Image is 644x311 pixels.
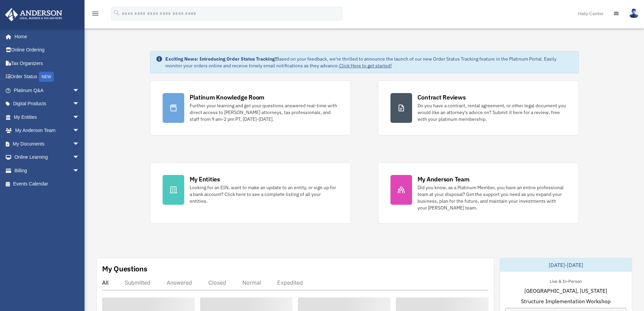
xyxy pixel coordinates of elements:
img: User Pic [629,8,639,18]
span: arrow_drop_down [73,110,86,124]
div: My Anderson Team [418,175,470,183]
div: Do you have a contract, rental agreement, or other legal document you would like an attorney's ad... [418,102,566,123]
a: Tax Organizers [5,57,90,70]
a: My Anderson Team Did you know, as a Platinum Member, you have an entire professional team at your... [378,162,579,224]
div: Submitted [125,279,150,286]
div: NEW [39,72,54,82]
div: Platinum Knowledge Room [190,93,265,102]
i: menu [91,9,99,18]
div: Further your learning and get your questions answered real-time with direct access to [PERSON_NAM... [190,102,338,123]
div: Closed [208,279,226,286]
a: Click Here to get started! [339,63,392,69]
a: My Entitiesarrow_drop_down [5,110,90,124]
a: Order StatusNEW [5,70,90,84]
span: Structure Implementation Workshop [521,297,611,305]
span: arrow_drop_down [73,124,86,138]
span: arrow_drop_down [73,137,86,151]
i: search [113,9,120,17]
div: Did you know, as a Platinum Member, you have an entire professional team at your disposal? Get th... [418,184,566,211]
div: My Questions [102,264,147,274]
a: My Documentsarrow_drop_down [5,137,90,151]
div: Contract Reviews [418,93,466,102]
a: My Anderson Teamarrow_drop_down [5,124,90,137]
strong: Exciting News: Introducing Order Status Tracking! [165,56,276,62]
a: Home [5,30,86,43]
a: Platinum Q&Aarrow_drop_down [5,84,90,97]
div: All [102,279,109,286]
a: Platinum Knowledge Room Further your learning and get your questions answered real-time with dire... [150,81,351,135]
span: arrow_drop_down [73,97,86,111]
a: Events Calendar [5,177,90,191]
div: Normal [242,279,261,286]
div: Looking for an EIN, want to make an update to an entity, or sign up for a bank account? Click her... [190,184,338,204]
div: My Entities [190,175,220,183]
div: Answered [167,279,192,286]
a: menu [91,12,99,18]
span: arrow_drop_down [73,151,86,164]
span: [GEOGRAPHIC_DATA], [US_STATE] [524,287,607,295]
span: arrow_drop_down [73,84,86,97]
div: Expedited [277,279,303,286]
a: Billingarrow_drop_down [5,164,90,177]
a: Online Learningarrow_drop_down [5,151,90,164]
a: Digital Productsarrow_drop_down [5,97,90,111]
div: [DATE]-[DATE] [500,258,632,272]
a: Online Ordering [5,43,90,57]
span: arrow_drop_down [73,164,86,178]
div: Based on your feedback, we're thrilled to announce the launch of our new Order Status Tracking fe... [165,55,573,69]
a: My Entities Looking for an EIN, want to make an update to an entity, or sign up for a bank accoun... [150,162,351,224]
img: Anderson Advisors Platinum Portal [3,8,64,21]
a: Contract Reviews Do you have a contract, rental agreement, or other legal document you would like... [378,81,579,135]
div: Live & In-Person [544,277,587,284]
